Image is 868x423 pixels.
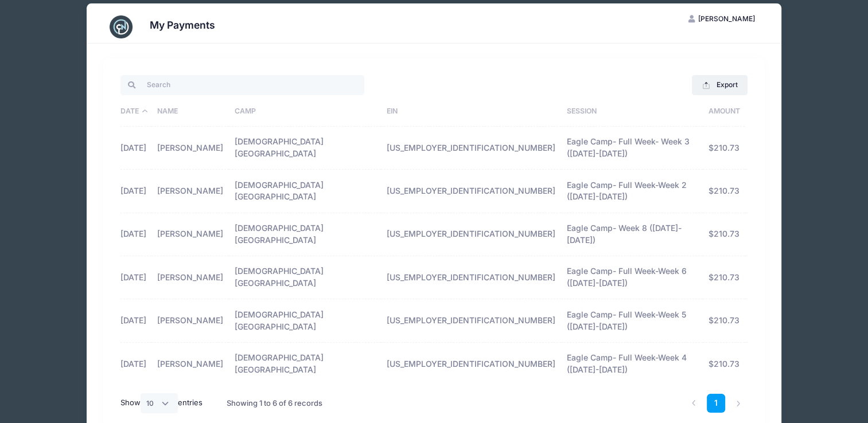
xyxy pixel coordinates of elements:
td: $210.73 [703,343,745,385]
td: [US_EMPLOYER_IDENTIFICATION_NUMBER] [381,299,561,342]
td: Eagle Camp- Full Week-Week 6 ([DATE]-[DATE]) [561,256,703,299]
th: EIN: activate to sort column ascending [381,97,561,127]
button: [PERSON_NAME] [679,9,765,29]
label: Show entries [120,393,203,413]
th: Date: activate to sort column descending [120,97,152,127]
td: [DEMOGRAPHIC_DATA][GEOGRAPHIC_DATA] [229,299,381,342]
td: [DATE] [120,256,152,299]
input: Search [120,75,364,95]
td: [US_EMPLOYER_IDENTIFICATION_NUMBER] [381,256,561,299]
td: $210.73 [703,127,745,170]
img: CampNetwork [110,15,133,38]
select: Showentries [141,393,178,413]
th: Name: activate to sort column ascending [151,97,229,127]
td: [DEMOGRAPHIC_DATA][GEOGRAPHIC_DATA] [229,170,381,213]
td: Eagle Camp- Full Week-Week 4 ([DATE]-[DATE]) [561,343,703,385]
button: Export [692,75,748,95]
td: [US_EMPLOYER_IDENTIFICATION_NUMBER] [381,127,561,170]
td: Eagle Camp- Full Week-Week 2 ([DATE]-[DATE]) [561,170,703,213]
td: [DEMOGRAPHIC_DATA][GEOGRAPHIC_DATA] [229,256,381,299]
td: [DEMOGRAPHIC_DATA][GEOGRAPHIC_DATA] [229,127,381,170]
td: [DEMOGRAPHIC_DATA][GEOGRAPHIC_DATA] [229,213,381,256]
td: Eagle Camp- Full Week-Week 5 ([DATE]-[DATE]) [561,299,703,342]
td: $210.73 [703,213,745,256]
td: [DATE] [120,213,152,256]
td: [US_EMPLOYER_IDENTIFICATION_NUMBER] [381,213,561,256]
td: [DATE] [120,343,152,385]
h3: My Payments [150,19,215,31]
td: $210.73 [703,299,745,342]
td: [DATE] [120,170,152,213]
td: $210.73 [703,256,745,299]
td: [DEMOGRAPHIC_DATA][GEOGRAPHIC_DATA] [229,343,381,385]
div: Showing 1 to 6 of 6 records [227,390,322,417]
td: Eagle Camp- Week 8 ([DATE]-[DATE]) [561,213,703,256]
th: Session: activate to sort column ascending [561,97,703,127]
th: Camp: activate to sort column ascending [229,97,381,127]
td: Eagle Camp- Full Week- Week 3 ([DATE]-[DATE]) [561,127,703,170]
a: 1 [707,394,726,413]
td: $210.73 [703,170,745,213]
span: [PERSON_NAME] [698,14,754,23]
td: [US_EMPLOYER_IDENTIFICATION_NUMBER] [381,343,561,385]
td: [PERSON_NAME] [151,299,229,342]
td: [PERSON_NAME] [151,170,229,213]
td: [PERSON_NAME] [151,343,229,385]
td: [PERSON_NAME] [151,256,229,299]
td: [PERSON_NAME] [151,127,229,170]
td: [DATE] [120,127,152,170]
td: [US_EMPLOYER_IDENTIFICATION_NUMBER] [381,170,561,213]
th: Amount: activate to sort column ascending [703,97,745,127]
td: [DATE] [120,299,152,342]
td: [PERSON_NAME] [151,213,229,256]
